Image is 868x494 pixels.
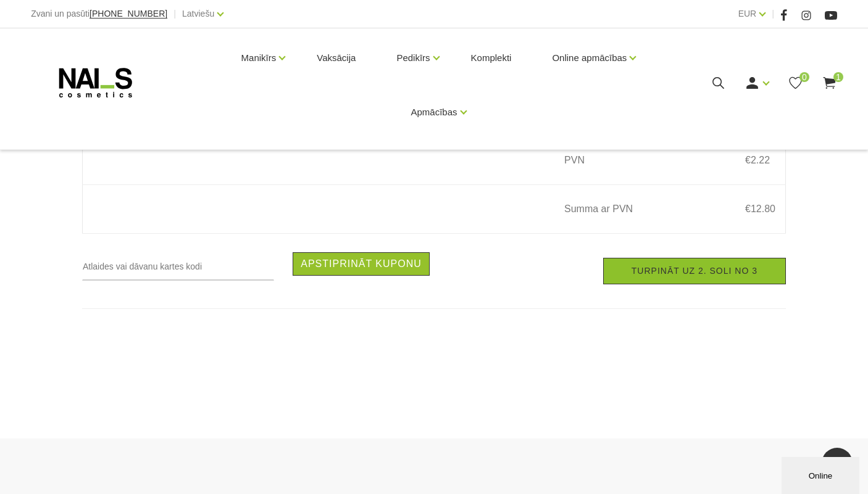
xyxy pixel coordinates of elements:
[552,33,627,83] a: Online apmācības
[31,6,167,22] div: Zvani un pasūti
[788,75,803,91] a: 0
[90,9,167,19] a: [PHONE_NUMBER]
[822,75,837,91] a: 1
[751,155,770,165] span: 2.22
[182,6,214,21] a: Latviešu
[411,88,457,137] a: Apmācības
[241,33,277,83] a: Manikīrs
[549,136,720,185] td: PVN
[782,455,862,494] iframe: chat widget
[307,28,365,88] a: Vaksācija
[603,258,786,284] a: Turpināt uz 2. soli no 3
[173,6,176,22] span: |
[751,204,775,214] span: 12.80
[461,28,522,88] a: Komplekti
[738,6,757,21] a: EUR
[799,72,809,82] span: 0
[396,33,430,83] a: Pedikīrs
[745,155,751,165] span: €
[549,185,720,234] td: Summa ar PVN
[833,72,843,82] span: 1
[82,252,274,281] input: Atlaides vai dāvanu kartes kodi
[745,204,751,214] span: €
[90,9,167,19] span: [PHONE_NUMBER]
[772,6,774,22] span: |
[293,252,430,276] button: Apstiprināt kuponu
